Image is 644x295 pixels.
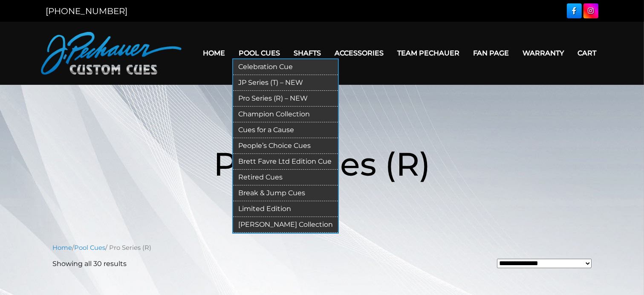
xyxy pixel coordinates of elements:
[391,42,467,64] a: Team Pechauer
[214,144,430,184] span: Pro Series (R)
[516,42,571,64] a: Warranty
[196,42,232,64] a: Home
[467,42,516,64] a: Fan Page
[233,170,338,185] a: Retired Cues
[233,59,338,75] a: Celebration Cue
[328,42,391,64] a: Accessories
[41,32,182,75] img: Pechauer Custom Cues
[53,259,127,269] p: Showing all 30 results
[233,201,338,217] a: Limited Edition
[233,122,338,138] a: Cues for a Cause
[75,244,106,252] a: Pool Cues
[233,185,338,201] a: Break & Jump Cues
[233,91,338,107] a: Pro Series (R) – NEW
[233,138,338,154] a: People’s Choice Cues
[53,243,592,252] nav: Breadcrumb
[233,217,338,233] a: [PERSON_NAME] Collection
[46,6,128,16] a: [PHONE_NUMBER]
[233,107,338,122] a: Champion Collection
[233,75,338,91] a: JP Series (T) – NEW
[497,259,592,268] select: Shop order
[53,244,72,252] a: Home
[233,154,338,170] a: Brett Favre Ltd Edition Cue
[571,42,604,64] a: Cart
[232,42,287,64] a: Pool Cues
[287,42,328,64] a: Shafts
